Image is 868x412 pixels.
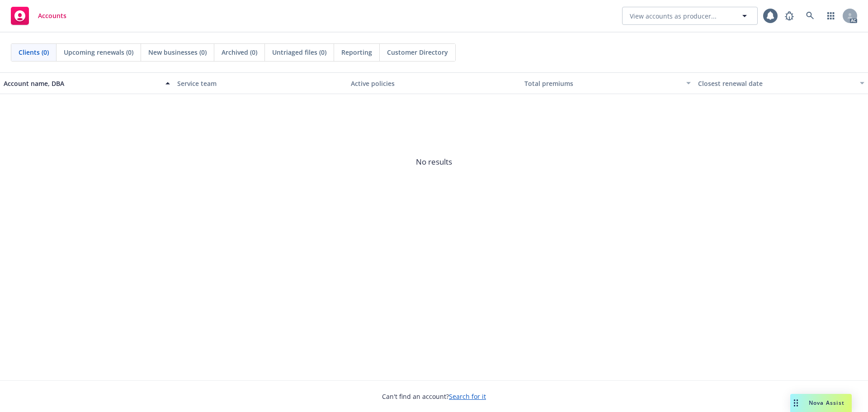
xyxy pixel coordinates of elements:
div: Closest renewal date [698,79,854,88]
button: Active policies [347,72,521,94]
a: Search [801,7,819,25]
span: Customer Directory [387,47,448,57]
div: Drag to move [790,394,802,412]
button: Closest renewal date [694,72,868,94]
span: Upcoming renewals (0) [64,47,133,57]
span: Reporting [341,47,372,57]
div: Active policies [351,79,517,88]
a: Search for it [449,392,486,401]
span: Nova Assist [809,399,844,407]
button: View accounts as producer... [622,7,758,25]
button: Total premiums [521,72,694,94]
span: Can't find an account? [382,392,486,401]
span: Clients (0) [19,47,49,57]
span: View accounts as producer... [630,11,717,21]
div: Account name, DBA [4,79,160,88]
span: Archived (0) [222,47,257,57]
button: Service team [174,72,347,94]
span: New businesses (0) [148,47,207,57]
div: Total premiums [524,79,681,88]
a: Accounts [7,3,70,28]
button: Nova Assist [790,394,852,412]
a: Switch app [822,7,840,25]
span: Accounts [38,12,66,19]
div: Service team [177,79,344,88]
span: Untriaged files (0) [272,47,326,57]
a: Report a Bug [780,7,798,25]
